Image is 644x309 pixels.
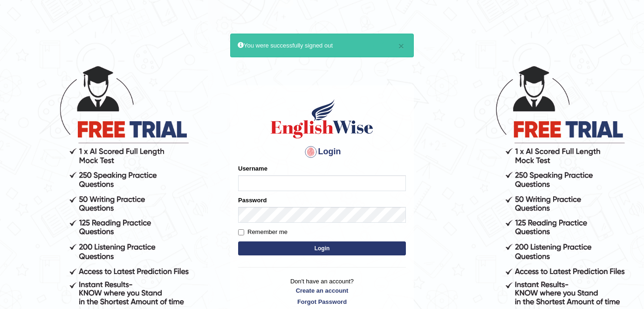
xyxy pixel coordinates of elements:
label: Username [238,164,267,173]
p: Don't have an account? [238,277,406,306]
button: × [398,41,404,51]
h4: Login [238,144,406,159]
a: Create an account [238,286,406,295]
input: Remember me [238,229,244,235]
img: Logo of English Wise sign in for intelligent practice with AI [269,98,375,140]
button: Login [238,241,406,255]
label: Password [238,196,267,205]
div: You were successfully signed out [230,34,414,57]
label: Remember me [238,227,288,237]
a: Forgot Password [238,297,406,306]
